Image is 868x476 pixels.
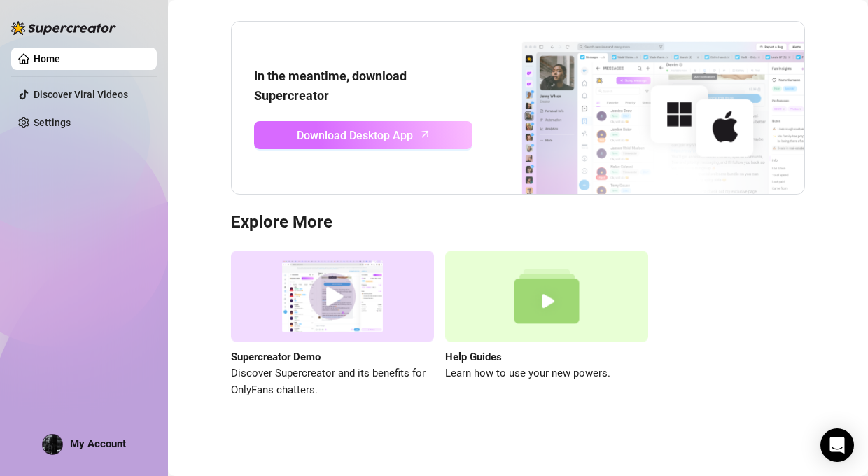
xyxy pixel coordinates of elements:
[231,251,434,398] a: Supercreator DemoDiscover Supercreator and its benefits for OnlyFans chatters.
[445,351,502,363] strong: Help Guides
[445,251,648,342] img: help guides
[43,435,62,454] img: ACg8ocKDN-P4k5Wug34M-flVYglm_3Rw5jsOz6y3xAnPUOhE-p1RNzam=s96-c
[11,21,116,35] img: logo-BBDzfeDw.svg
[445,365,648,382] span: Learn how to use your new powers.
[34,117,71,128] a: Settings
[254,121,472,149] a: Download Desktop Apparrow-up
[70,437,126,450] span: My Account
[820,428,854,462] div: Open Intercom Messenger
[231,351,321,363] strong: Supercreator Demo
[231,251,434,342] img: supercreator demo
[231,365,434,398] span: Discover Supercreator and its benefits for OnlyFans chatters.
[34,89,128,100] a: Discover Viral Videos
[231,211,805,234] h3: Explore More
[254,69,407,103] strong: In the meantime, download Supercreator
[417,127,433,143] span: arrow-up
[34,53,60,64] a: Home
[445,251,648,398] a: Help GuidesLearn how to use your new powers.
[472,22,804,194] img: download app
[297,127,413,144] span: Download Desktop App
